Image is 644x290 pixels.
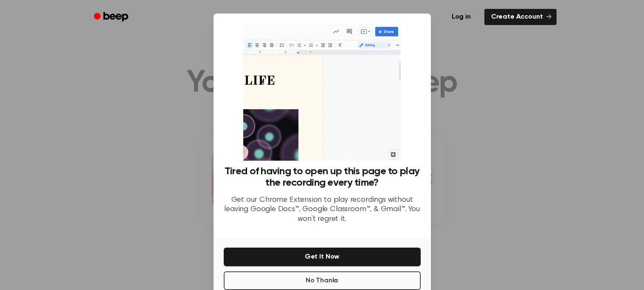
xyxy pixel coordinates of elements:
[224,166,421,189] h3: Tired of having to open up this page to play the recording every time?
[224,271,421,290] button: No Thanks
[443,7,479,27] a: Log in
[484,9,557,25] a: Create Account
[88,9,136,25] a: Beep
[243,24,401,161] img: Beep extension in action
[224,248,421,266] button: Get It Now
[224,195,421,224] p: Get our Chrome Extension to play recordings without leaving Google Docs™, Google Classroom™, & Gm...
